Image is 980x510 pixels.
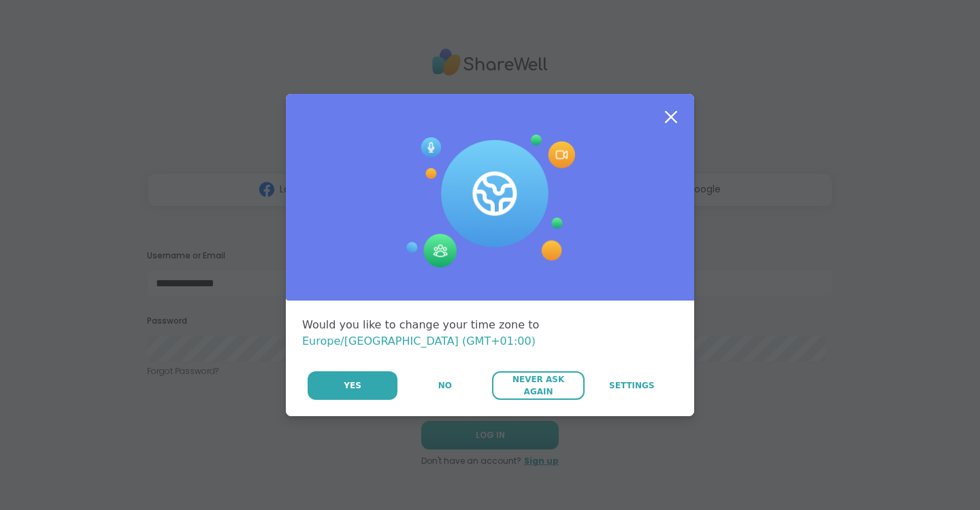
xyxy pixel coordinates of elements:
span: No [438,379,452,392]
span: Never Ask Again [499,373,577,398]
button: Yes [308,371,397,400]
span: Settings [609,379,655,392]
div: Would you like to change your time zone to [302,317,678,350]
span: Yes [344,379,361,392]
button: Never Ask Again [492,371,584,400]
img: Session Experience [405,135,575,268]
span: Europe/[GEOGRAPHIC_DATA] (GMT+01:00) [302,335,536,347]
a: Settings [586,371,678,400]
button: No [399,371,491,400]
